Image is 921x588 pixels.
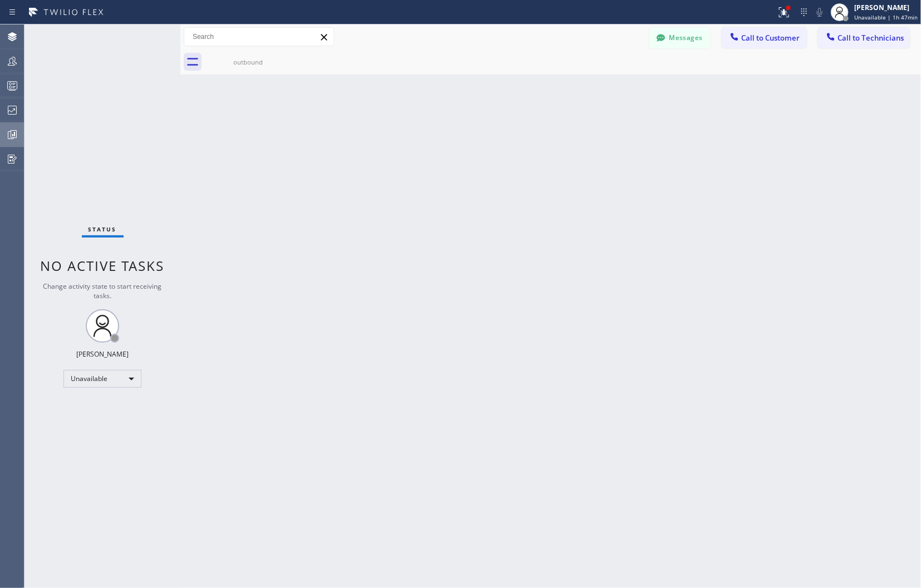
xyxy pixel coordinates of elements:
div: [PERSON_NAME] [76,349,129,359]
input: Search [184,28,334,46]
button: Mute [812,4,827,20]
div: Unavailable [63,370,141,388]
button: Messages [649,27,711,48]
span: Change activity state to start receiving tasks. [43,281,162,300]
div: [PERSON_NAME] [854,3,918,12]
button: Call to Customer [722,27,807,48]
span: Status [89,225,117,233]
button: Call to Technicians [818,27,910,48]
span: Call to Technicians [837,33,904,43]
div: outbound [206,58,290,66]
span: Unavailable | 1h 47min [854,13,918,21]
span: No active tasks [41,256,165,275]
span: Call to Customer [741,33,800,43]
